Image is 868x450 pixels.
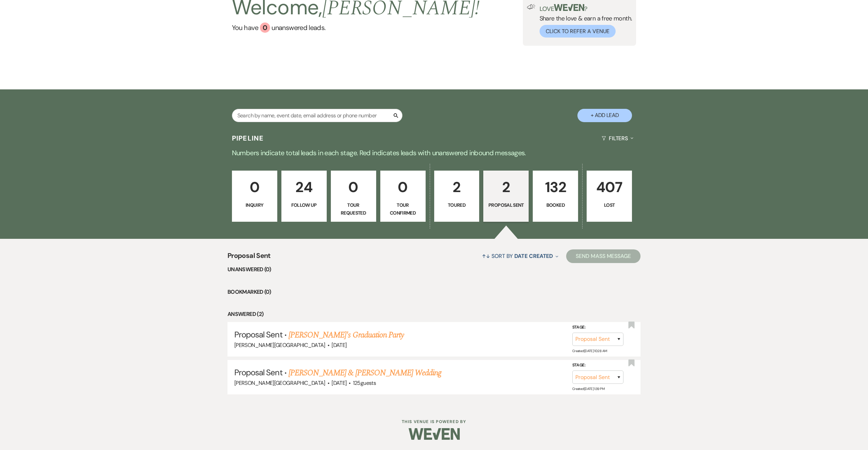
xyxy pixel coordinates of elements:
[587,171,632,222] a: 407Lost
[537,176,574,199] p: 132
[189,147,680,158] p: Numbers indicate total leads in each stage. Red indicates leads with unanswered inbound messages.
[232,23,480,33] a: You have 0 unanswered leads.
[227,250,271,265] span: Proposal Sent
[353,379,376,387] span: 125 guests
[566,249,641,263] button: Send Mass Message
[232,109,402,122] input: Search by name, event date, email address or phone number
[535,4,632,38] div: Share the love & earn a free month.
[232,171,277,222] a: 0Inquiry
[599,129,636,147] button: Filters
[281,171,327,222] a: 24Follow Up
[234,342,325,349] span: [PERSON_NAME][GEOGRAPHIC_DATA]
[572,349,607,353] span: Created: [DATE] 10:28 AM
[385,201,421,217] p: Tour Confirmed
[439,201,475,209] p: Toured
[234,367,282,378] span: Proposal Sent
[332,379,347,387] span: [DATE]
[332,342,347,349] span: [DATE]
[227,265,641,274] li: Unanswered (0)
[227,310,641,319] li: Answered (2)
[227,288,641,296] li: Bookmarked (0)
[380,171,426,222] a: 0Tour Confirmed
[591,201,628,209] p: Lost
[289,329,404,341] a: [PERSON_NAME]'s Graduation Party
[286,201,322,209] p: Follow Up
[385,176,421,199] p: 0
[479,247,561,265] button: Sort By Date Created
[540,4,632,12] p: Love ?
[289,367,441,379] a: [PERSON_NAME] & [PERSON_NAME] Wedding
[409,422,460,446] img: Weven Logo
[260,23,270,33] div: 0
[335,176,372,199] p: 0
[482,252,490,260] span: ↑↓
[483,171,529,222] a: 2Proposal Sent
[554,4,584,11] img: weven-logo-green.svg
[572,362,623,369] label: Stage:
[577,109,632,122] button: + Add Lead
[572,387,604,391] span: Created: [DATE] 1:39 PM
[537,201,574,209] p: Booked
[540,25,616,38] button: Click to Refer a Venue
[236,176,273,199] p: 0
[234,329,282,340] span: Proposal Sent
[232,133,264,143] h3: Pipeline
[439,176,475,199] p: 2
[572,324,623,331] label: Stage:
[514,252,553,260] span: Date Created
[591,176,628,199] p: 407
[488,176,524,199] p: 2
[331,171,376,222] a: 0Tour Requested
[488,201,524,209] p: Proposal Sent
[434,171,480,222] a: 2Toured
[234,379,325,387] span: [PERSON_NAME][GEOGRAPHIC_DATA]
[335,201,372,217] p: Tour Requested
[533,171,578,222] a: 132Booked
[236,201,273,209] p: Inquiry
[286,176,322,199] p: 24
[527,4,535,10] img: loud-speaker-illustration.svg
